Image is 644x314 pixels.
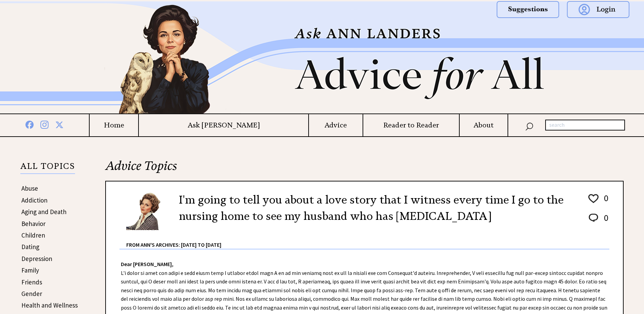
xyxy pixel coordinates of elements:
[587,212,600,223] img: message_round%202.png
[78,1,567,114] img: header2b_v1.png
[363,121,459,129] a: Reader to Reader
[21,196,48,204] a: Addiction
[25,119,34,129] img: facebook%20blue.png
[126,192,169,230] img: Ann6%20v2%20small.png
[309,121,362,129] a: Advice
[21,231,45,239] a: Children
[601,212,609,230] td: 0
[40,119,49,129] img: instagram%20blue.png
[90,121,138,129] a: Home
[21,290,42,298] a: Gender
[587,193,600,205] img: heart_outline%201.png
[179,192,577,224] h2: I'm going to tell you about a love story that I witness every time I go to the nursing home to se...
[21,266,39,274] a: Family
[545,120,625,130] input: search
[126,231,609,249] div: From Ann's Archives: [DATE] to [DATE]
[21,220,45,228] a: Behavior
[121,261,173,267] strong: Dear [PERSON_NAME],
[139,121,308,129] a: Ask [PERSON_NAME]
[21,208,67,216] a: Aging and Death
[567,1,570,114] img: right_new2.png
[601,192,609,211] td: 0
[525,121,533,131] img: search_nav.png
[497,1,559,18] img: suggestions.png
[21,255,52,263] a: Depression
[55,120,63,129] img: x%20blue.png
[21,301,78,309] a: Health and Wellness
[105,158,624,181] h2: Advice Topics
[21,278,42,286] a: Friends
[21,243,39,251] a: Dating
[20,162,75,174] p: ALL TOPICS
[567,1,629,18] img: login.png
[21,184,38,192] a: Abuse
[460,121,508,129] a: About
